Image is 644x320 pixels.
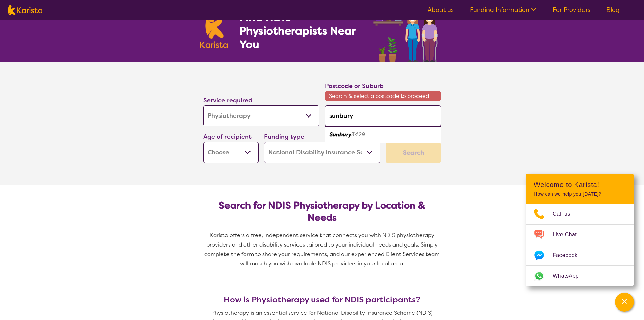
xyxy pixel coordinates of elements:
[264,133,304,141] label: Funding type
[606,6,620,14] a: Blog
[470,6,536,14] a: Funding Information
[200,12,228,48] img: Karista logo
[325,91,441,101] span: Search & select a postcode to proceed
[325,82,384,90] label: Postcode or Suburb
[615,293,634,312] button: Channel Menu
[200,295,444,304] h3: How is Physiotherapy used for NDIS participants?
[526,204,634,286] ul: Choose channel
[428,6,454,14] a: About us
[526,174,634,286] div: Channel Menu
[203,133,252,141] label: Age of recipient
[330,131,351,138] em: Sunbury
[553,230,585,240] span: Live Chat
[8,5,42,15] img: Karista logo
[553,271,587,281] span: WhatsApp
[553,209,578,219] span: Call us
[325,105,441,126] input: Type
[200,231,444,269] p: Karista offers a free, independent service that connects you with NDIS physiotherapy providers an...
[203,96,253,104] label: Service required
[328,128,438,141] div: Sunbury 3429
[371,3,444,62] img: physiotherapy
[526,266,634,286] a: Web link opens in a new tab.
[553,6,590,14] a: For Providers
[534,180,626,189] h2: Welcome to Karista!
[239,10,364,51] h1: Find NDIS Physiotherapists Near You
[534,191,626,197] p: How can we help you [DATE]?
[209,199,436,224] h2: Search for NDIS Physiotherapy by Location & Needs
[553,250,586,260] span: Facebook
[351,131,365,138] em: 3429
